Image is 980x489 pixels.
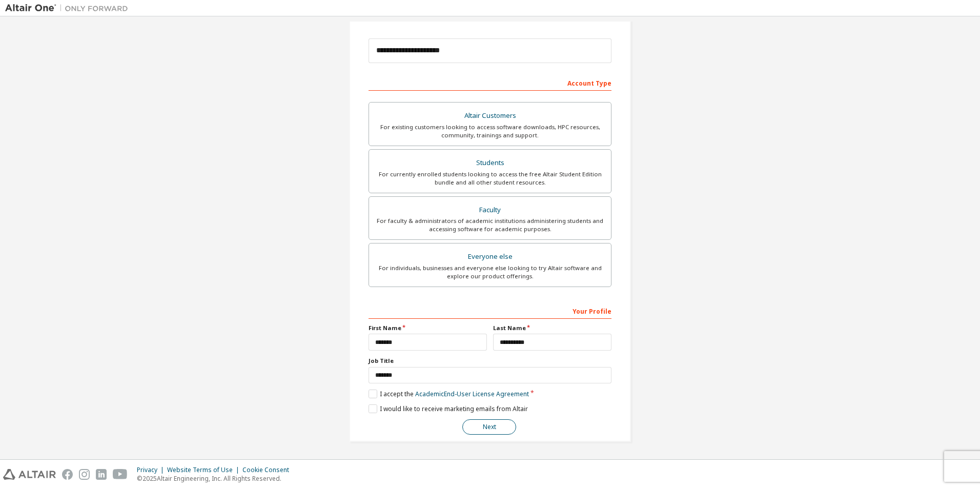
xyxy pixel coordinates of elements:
label: I would like to receive marketing emails from Altair [369,404,528,413]
div: Students [375,156,605,170]
div: For existing customers looking to access software downloads, HPC resources, community, trainings ... [375,123,605,139]
label: I accept the [369,390,529,398]
div: For faculty & administrators of academic institutions administering students and accessing softwa... [375,217,605,233]
div: Everyone else [375,250,605,264]
div: Privacy [137,466,167,474]
img: facebook.svg [62,469,73,480]
a: Academic End-User License Agreement [415,390,529,398]
div: For individuals, businesses and everyone else looking to try Altair software and explore our prod... [375,264,605,280]
img: altair_logo.svg [3,469,56,480]
div: Account Type [369,74,611,91]
img: linkedin.svg [96,469,107,480]
div: Altair Customers [375,109,605,123]
label: Job Title [369,357,611,365]
img: Altair One [5,3,133,13]
button: Next [462,419,516,435]
img: youtube.svg [113,469,128,480]
label: Last Name [493,324,611,332]
p: © 2025 Altair Engineering, Inc. All Rights Reserved. [137,474,295,483]
label: First Name [369,324,487,332]
div: Website Terms of Use [167,466,242,474]
div: Your Profile [369,302,611,319]
div: Faculty [375,203,605,217]
div: For currently enrolled students looking to access the free Altair Student Edition bundle and all ... [375,170,605,187]
div: Cookie Consent [242,466,295,474]
img: instagram.svg [79,469,90,480]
